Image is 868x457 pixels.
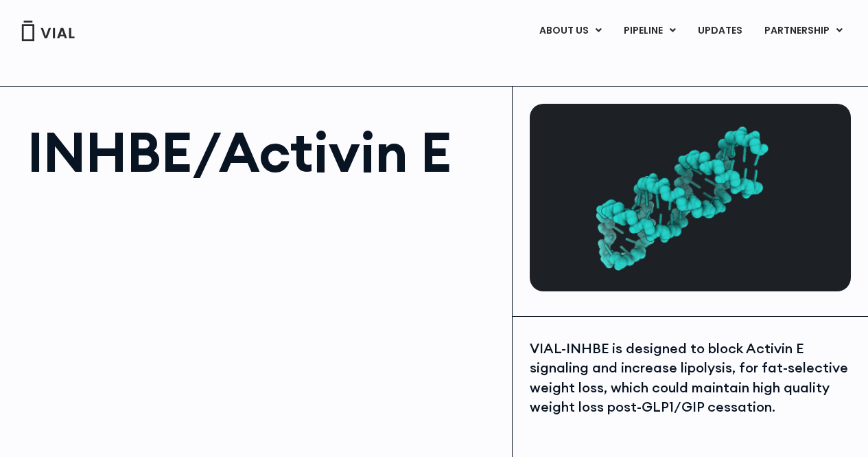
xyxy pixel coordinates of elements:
h1: INHBE/Activin E [27,124,498,179]
img: Vial Logo [21,21,75,41]
a: ABOUT USMenu Toggle [528,19,612,43]
a: PIPELINEMenu Toggle [613,19,686,43]
div: VIAL-INHBE is designed to block Activin E signaling and increase lipolysis, for fat-selective wei... [530,339,851,417]
a: PARTNERSHIPMenu Toggle [753,19,854,43]
a: UPDATES [687,19,753,43]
